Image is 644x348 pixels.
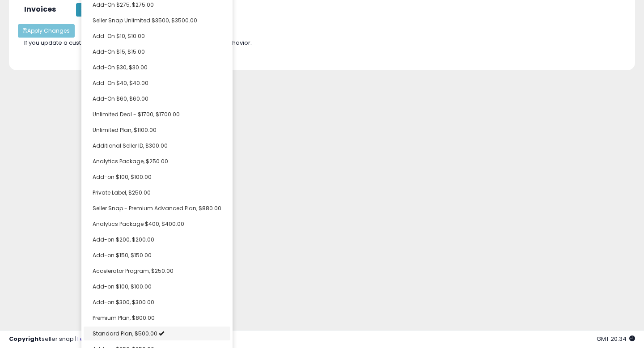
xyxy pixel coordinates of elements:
span: Add-On $10, $10.00 [93,32,145,40]
div: If you update a customer's subscription, you have to choose prorate behavior. [17,39,328,47]
span: Add-On $30, $30.00 [93,64,148,71]
span: 2025-09-10 20:34 GMT [597,335,635,343]
span: Add-on $150, $150.00 [93,251,152,259]
span: Unlimited Plan, $1100.00 [93,126,157,134]
a: Terms of Use [76,335,114,343]
h3: Invoices [24,5,63,13]
strong: Copyright [9,335,42,343]
span: Standard Plan, $500.00 [93,330,157,337]
span: Seller Snap - Premium Advanced Plan, $880.00 [93,204,221,212]
span: Add-on $100, $100.00 [93,283,152,290]
span: Add-On $275, $275.00 [93,1,154,8]
span: Add-on $200, $200.00 [93,236,154,243]
span: Unlimited Deal - $1700, $1700.00 [93,110,180,118]
span: Add-On $15, $15.00 [93,48,145,55]
span: Add-On $60, $60.00 [93,95,148,102]
span: Analytics Package, $250.00 [93,157,168,165]
span: Add-On $40, $40.00 [93,79,148,87]
span: Analytics Package $400, $400.00 [93,220,184,228]
span: Add-on $100, $100.00 [93,173,152,181]
button: Show Invoices [76,3,125,17]
div: seller snap | | [9,335,155,344]
span: Private Label, $250.00 [93,189,151,196]
span: Add-on $300, $300.00 [93,298,154,306]
span: Accelerator Program, $250.00 [93,267,174,275]
button: Apply Changes [18,24,75,38]
span: Seller Snap Unlimited $3500, $3500.00 [93,17,197,24]
span: Additional Seller ID, $300.00 [93,142,168,149]
span: Premium Plan, $800.00 [93,314,155,322]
